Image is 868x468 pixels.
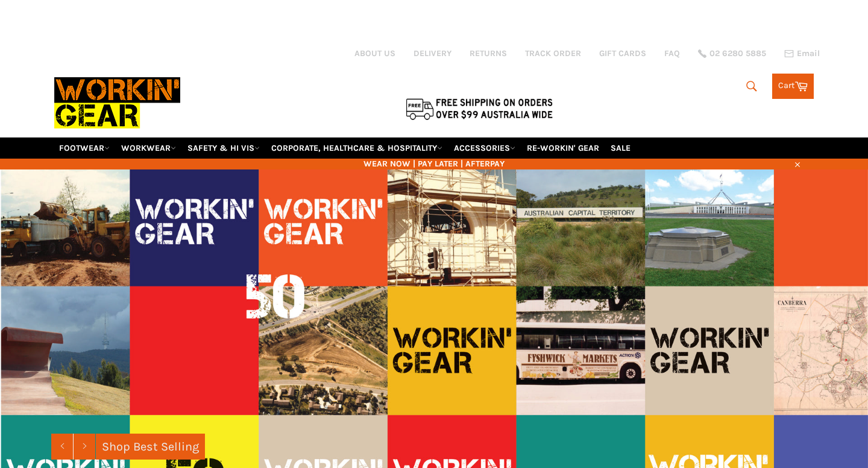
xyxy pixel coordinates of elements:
a: SALE [606,138,635,159]
a: GIFT CARDS [599,48,646,59]
a: Shop Best Selling [96,434,205,460]
a: CORPORATE, HEALTHCARE & HOSPITALITY [266,138,447,159]
a: TRACK ORDER [525,48,581,59]
a: ABOUT US [354,48,395,59]
a: DELIVERY [414,48,451,59]
span: 02 6280 5885 [709,49,766,58]
a: Email [784,49,820,58]
a: 02 6280 5885 [698,49,766,58]
img: Workin Gear leaders in Workwear, Safety Boots, PPE, Uniforms. Australia's No.1 in Workwear [54,69,180,137]
span: WEAR NOW | PAY LATER | AFTERPAY [54,158,814,169]
a: FOOTWEAR [54,138,115,159]
span: Email [797,49,820,58]
a: ACCESSORIES [449,138,520,159]
a: FAQ [664,48,680,59]
a: SAFETY & HI VIS [183,138,265,159]
a: RETURNS [470,48,507,59]
a: RE-WORKIN' GEAR [522,138,604,159]
a: Cart [772,74,814,99]
a: WORKWEAR [116,138,181,159]
img: Flat $9.95 shipping Australia wide [404,96,555,121]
